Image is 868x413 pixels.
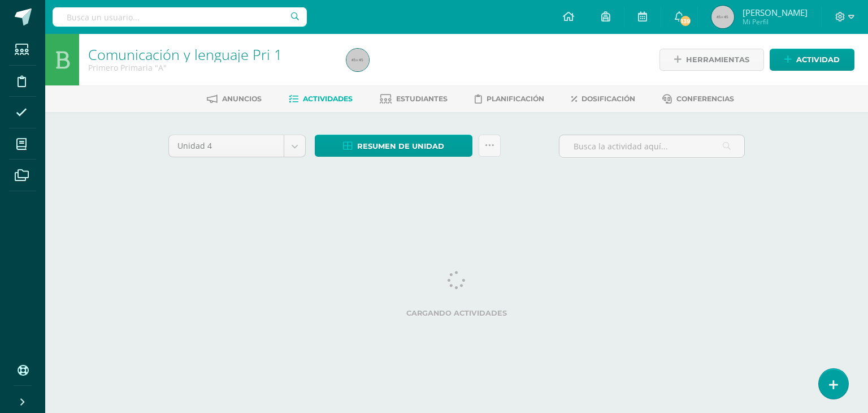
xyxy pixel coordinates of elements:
span: [PERSON_NAME] [743,7,808,18]
a: Actividad [770,49,854,71]
img: 45x45 [346,49,369,71]
input: Busca un usuario... [53,7,307,27]
a: Resumen de unidad [315,135,472,157]
a: Unidad 4 [169,135,305,157]
a: Estudiantes [380,90,448,108]
span: Resumen de unidad [357,136,444,157]
span: Dosificación [581,94,635,103]
span: Actividades [303,94,353,103]
a: Herramientas [659,49,764,71]
span: Anuncios [222,94,262,103]
span: Estudiantes [396,94,448,103]
span: Conferencias [676,94,734,103]
a: Actividades [289,90,353,108]
span: Mi Perfil [743,17,808,27]
a: Dosificación [571,90,635,108]
a: Anuncios [207,90,262,108]
input: Busca la actividad aquí... [559,135,744,157]
span: Herramientas [686,49,749,70]
label: Cargando actividades [168,309,745,317]
h1: Comunicación y lenguaje Pri 1 [88,46,333,62]
div: Primero Primaria 'A' [88,62,333,73]
span: Planificación [487,94,544,103]
span: Unidad 4 [177,135,275,157]
span: Actividad [796,49,840,70]
a: Planificación [475,90,544,108]
img: 45x45 [711,6,734,28]
span: 139 [679,15,692,27]
a: Comunicación y lenguaje Pri 1 [88,45,282,64]
a: Conferencias [662,90,734,108]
